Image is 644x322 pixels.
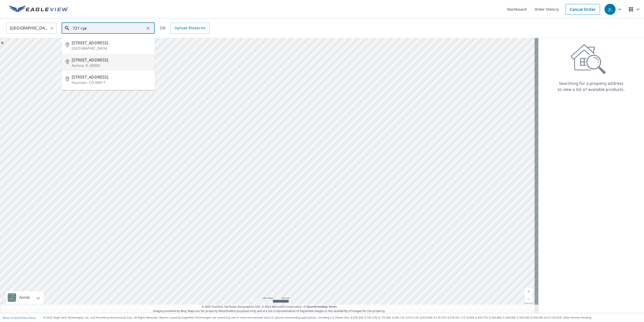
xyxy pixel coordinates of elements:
[72,80,151,85] p: Fountain, CO 80817
[72,74,151,80] span: [STREET_ADDRESS]
[566,4,600,15] a: Cancel Order
[20,316,36,319] a: Privacy Policy
[306,305,328,308] a: OpenStreetMap
[144,25,151,32] button: Clear
[72,46,151,51] p: [GEOGRAPHIC_DATA]
[329,305,337,308] a: Terms
[73,21,144,35] input: Search by address or latitude-longitude
[6,291,44,304] div: Aerial
[557,80,625,92] p: Searching for a property address to view a list of available products.
[525,288,532,295] a: Current Level 5, Zoom In
[44,316,641,319] p: © 2025 Eagle View Technologies, Inc. and Pictometry International Corp. All Rights Reserved. Repo...
[605,4,616,15] div: JL
[160,23,210,34] div: OR
[72,57,151,63] span: [STREET_ADDRESS]
[3,316,36,319] p: |
[9,6,68,13] img: EV Logo
[525,295,532,303] a: Current Level 5, Zoom Out
[175,25,205,31] span: Upload Blueprint
[171,23,209,34] a: Upload Blueprint
[18,291,31,304] div: Aerial
[202,305,337,309] span: © 2025 TomTom, Earthstar Geographics SIO, © 2025 Microsoft Corporation, ©
[72,63,151,68] p: Aurora, IL 60504
[72,40,151,46] span: [STREET_ADDRESS]
[6,21,57,35] div: [GEOGRAPHIC_DATA]
[3,316,18,319] a: Terms of Use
